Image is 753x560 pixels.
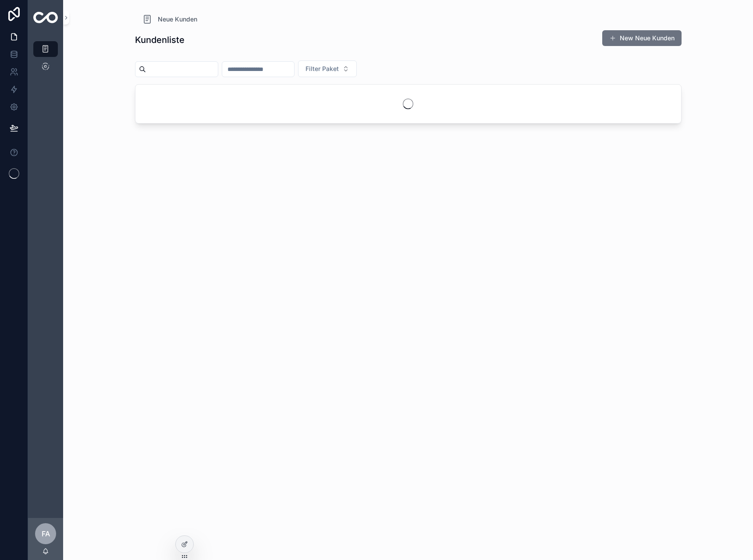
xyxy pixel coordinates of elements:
span: FA [42,528,50,539]
span: Filter Paket [305,64,339,73]
button: New Neue Kunden [602,30,682,46]
h1: Kundenliste [135,34,185,46]
button: Select Button [298,60,357,77]
span: Neue Kunden [158,15,197,24]
a: Neue Kunden [142,14,197,25]
div: scrollable content [28,35,63,86]
img: App logo [33,12,58,23]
